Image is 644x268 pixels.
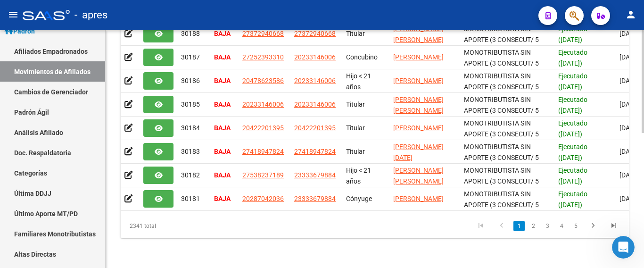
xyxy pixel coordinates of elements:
div: Si quiere verificar alguno de estos no incluidos y verificar su fecha formal para constatar que s... [15,107,147,135]
span: 27418947824 [294,148,336,155]
span: Ejecutado ([DATE]) [558,49,587,67]
div: Soporte dice… [8,36,181,73]
span: 20233146006 [242,100,284,108]
span: 27252393310 [242,53,284,61]
span: [DATE] [619,148,639,155]
span: MONOTRIBUTISTA SIN APORTE (3 CONSECUT/ 5 ALTERNAD) [464,119,539,149]
span: Titular [346,124,365,132]
a: 1 [513,221,525,231]
button: Inicio [148,4,165,22]
span: Hijo < 21 años [346,72,371,91]
span: [PERSON_NAME] [393,77,444,84]
span: 23333679884 [294,171,336,179]
span: Ejecutado ([DATE]) [558,96,587,114]
a: go to first page [472,221,490,231]
span: MONOTRIBUTISTA SIN APORTE (3 CONSECUT/ 5 ALTERNAD) [464,72,539,101]
span: Cónyuge [346,195,372,202]
span: Padrón [5,26,35,36]
span: Titular [346,100,365,108]
span: 30182 [181,171,200,179]
span: Ejecutado ([DATE]) [558,190,587,209]
button: Selector de emoji [15,196,22,203]
span: 20422201395 [294,124,336,132]
div: me quedo tranquila, entonces? [71,79,173,88]
a: go to last page [605,221,623,231]
button: Start recording [60,196,67,203]
span: Ejecutado ([DATE]) [558,167,587,185]
strong: BAJA [214,124,231,132]
div: me quedo tranquila, entonces? [63,73,181,94]
span: [DATE] [619,100,639,108]
li: page 5 [569,218,583,234]
li: page 4 [554,218,569,234]
span: 20287042036 [242,195,284,202]
span: MONOTRIBUTISTA SIN APORTE (3 CONSECUT/ 5 ALTERNAD) [464,49,539,78]
span: 27372940668 [294,30,336,37]
span: [PERSON_NAME] [393,53,444,61]
span: [DATE] [619,171,639,179]
span: 27372940668 [242,30,284,37]
img: Profile image for Fin [27,5,42,20]
div: Soporte dice… [8,101,181,148]
span: 27418947824 [242,148,284,155]
span: MONOTRIBUTISTA SIN APORTE (3 CONSECUT/ 5 ALTERNAD) [464,25,539,54]
button: Selector de gif [30,196,37,203]
span: [PERSON_NAME] [PERSON_NAME] [393,96,444,114]
span: 20233146006 [294,77,336,84]
a: 3 [542,221,553,231]
strong: BAJA [214,171,231,179]
span: Titular [346,148,365,155]
span: MONOTRIBUTISTA SIN APORTE (3 CONSECUT/ 5 ALTERNAD) [464,167,539,196]
iframe: Intercom live chat [612,236,635,259]
span: Ejecutado ([DATE]) [558,143,587,161]
a: go to next page [584,221,602,231]
strong: BAJA [214,195,231,202]
strong: BAJA [214,100,231,108]
span: [DATE] [619,195,639,202]
span: Ejecutado ([DATE]) [558,72,587,91]
span: 30181 [181,195,200,202]
span: Titular [346,30,365,37]
span: 20478623586 [242,77,284,84]
span: 20422201395 [242,124,284,132]
span: 30185 [181,100,200,108]
div: Si quiere verificar alguno de estos no incluidos y verificar su fecha formal para constatar que s... [8,101,155,141]
span: 23333679884 [294,195,336,202]
span: 30183 [181,148,200,155]
span: 27538237189 [242,171,284,179]
span: 30188 [181,30,200,37]
mat-icon: person [625,9,636,20]
div: Cerrar [165,4,182,21]
div: es que como se cuales son los no incluidos? [34,148,181,177]
span: [PERSON_NAME] [PERSON_NAME] [393,167,444,185]
li: page 1 [512,218,526,234]
span: Hijo < 21 años [346,167,371,185]
span: [DATE] [619,124,639,132]
a: 2 [528,221,539,231]
div: Valeria dice… [8,148,181,178]
span: 30184 [181,124,200,132]
span: MONOTRIBUTISTA SIN APORTE (3 CONSECUT/ 5 ALTERNAD) [464,96,539,125]
span: 30187 [181,53,200,61]
span: [PERSON_NAME] [393,124,444,132]
strong: BAJA [214,148,231,155]
a: 4 [556,221,567,231]
h1: Fin [46,9,57,16]
span: [DATE] [619,30,639,37]
span: [PERSON_NAME] [393,195,444,202]
div: 2341 total [121,214,221,238]
li: page 3 [540,218,554,234]
div: Bien entonces esta relacionado con laa fecha formal de presentación [15,42,147,60]
span: Ejecutado ([DATE]) [558,119,587,138]
button: Enviar un mensaje… [162,192,177,207]
li: page 2 [526,218,540,234]
textarea: Escribe un mensaje... [8,176,181,192]
span: [PERSON_NAME][DATE] [393,143,444,161]
span: MONOTRIBUTISTA SIN APORTE (3 CONSECUT/ 5 ALTERNAD) [464,143,539,172]
a: go to previous page [493,221,511,231]
div: Bien entonces esta relacionado con laa fecha formal de presentación [8,36,155,66]
div: Valeria dice… [8,73,181,101]
mat-icon: menu [8,9,19,20]
span: [DATE] [619,53,639,61]
span: 30186 [181,77,200,84]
